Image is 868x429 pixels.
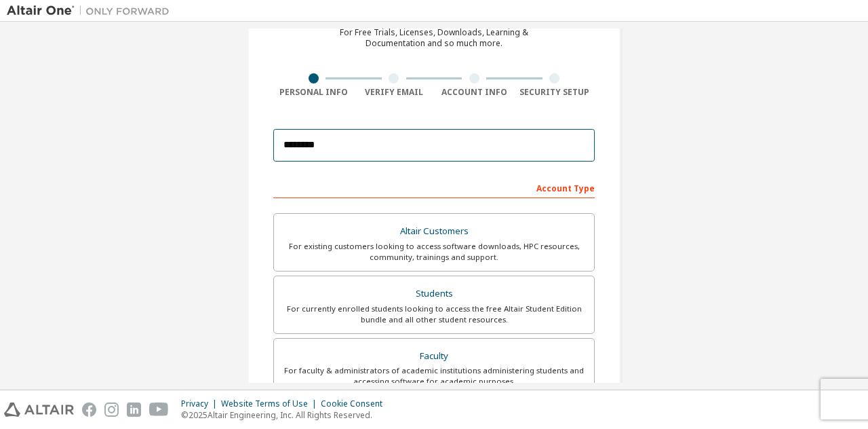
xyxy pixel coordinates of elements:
[7,4,176,18] img: Altair One
[181,398,221,409] div: Privacy
[354,87,435,98] div: Verify Email
[181,409,391,421] p: © 2025 Altair Engineering, Inc. All Rights Reserved.
[282,241,586,263] div: For existing customers looking to access software downloads, HPC resources, community, trainings ...
[104,403,119,417] img: instagram.svg
[127,403,141,417] img: linkedin.svg
[321,398,391,409] div: Cookie Consent
[434,87,515,98] div: Account Info
[282,365,586,387] div: For faculty & administrators of academic institutions administering students and accessing softwa...
[149,403,169,417] img: youtube.svg
[82,403,96,417] img: facebook.svg
[273,87,354,98] div: Personal Info
[340,27,528,49] div: For Free Trials, Licenses, Downloads, Learning & Documentation and so much more.
[4,403,74,417] img: altair_logo.svg
[221,398,321,409] div: Website Terms of Use
[282,284,586,303] div: Students
[282,303,586,325] div: For currently enrolled students looking to access the free Altair Student Edition bundle and all ...
[282,347,586,366] div: Faculty
[273,176,595,198] div: Account Type
[515,87,595,98] div: Security Setup
[282,222,586,241] div: Altair Customers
